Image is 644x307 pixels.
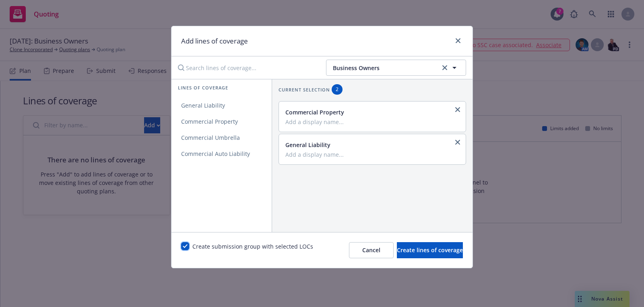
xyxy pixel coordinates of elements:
[285,141,458,149] div: General Liability
[453,137,462,147] a: close
[192,242,313,258] span: Create submission group with selected LOCs
[326,60,466,76] button: Business Ownersclear selection
[285,151,458,158] input: Add a display name...
[453,36,463,46] a: close
[171,150,260,158] span: Commercial Auto Liability
[285,108,458,116] div: Commercial Property
[171,134,250,141] span: Commercial Umbrella
[349,242,394,258] button: Cancel
[453,105,462,114] a: close
[285,118,458,125] input: Add a display name...
[181,36,248,46] h1: Add lines of coverage
[397,246,463,254] span: Create lines of coverage
[362,246,380,254] span: Cancel
[173,60,320,76] input: Search lines of coverage...
[440,63,450,73] a: clear selection
[279,86,330,93] span: Current selection
[178,84,228,91] span: Lines of coverage
[335,86,339,93] span: 2
[333,64,438,72] span: Business Owners
[171,102,235,109] span: General Liability
[171,118,248,125] span: Commercial Property
[397,242,463,258] button: Create lines of coverage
